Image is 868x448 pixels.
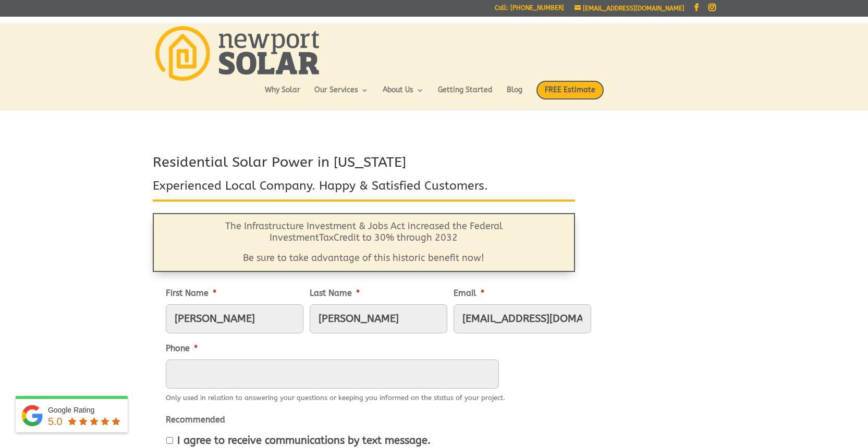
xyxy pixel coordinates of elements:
img: Newport Solar | Solar Energy Optimized. [155,26,319,81]
label: Email [454,288,484,299]
h3: Experienced Local Company. Happy & Satisfied Customers. [153,178,575,200]
p: The Infrastructure Investment & Jobs Act increased the Federal Investment Credit to 30% through 2032 [179,221,548,253]
a: Our Services [314,86,369,104]
h2: Residential Solar Power in [US_STATE] [153,153,575,178]
a: Blog [507,86,522,104]
a: FREE Estimate [536,81,604,110]
a: Getting Started [438,86,493,104]
span: 5.0 [48,416,63,427]
label: Last Name [310,288,360,299]
label: First Name [166,288,216,299]
label: Recommended [166,415,225,426]
label: Phone [166,343,198,354]
span: Tax [319,232,334,243]
span: FREE Estimate [536,81,604,99]
p: Be sure to take advantage of this historic benefit now! [179,253,548,264]
div: Only used in relation to answering your questions or keeping you informed on the status of your p... [166,389,505,405]
a: Why Solar [265,86,300,104]
div: Google Rating [48,405,123,415]
label: I agree to receive communications by text message. [177,435,431,446]
a: [EMAIL_ADDRESS][DOMAIN_NAME] [574,5,684,12]
a: About Us [383,86,424,104]
a: Call: [PHONE_NUMBER] [495,5,564,16]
